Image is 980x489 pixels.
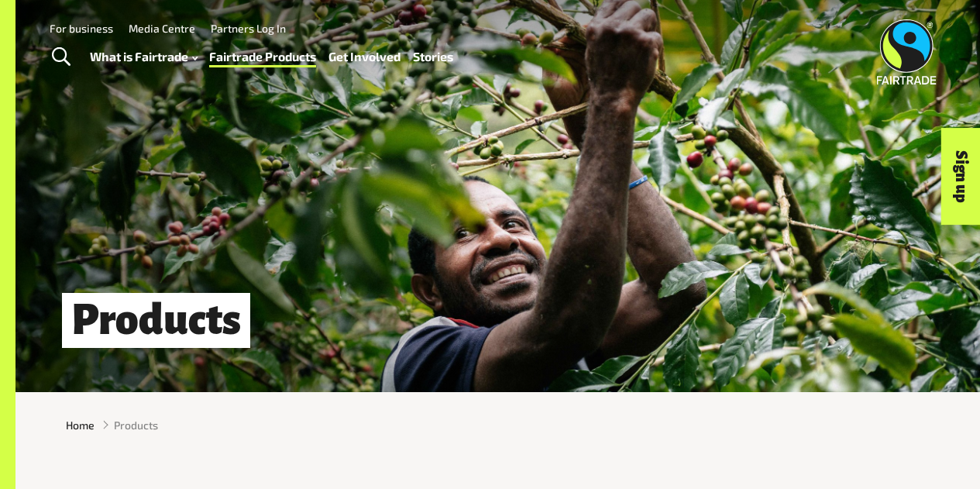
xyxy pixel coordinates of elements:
a: Stories [413,46,453,67]
a: What is Fairtrade [90,46,198,67]
span: Products [114,417,158,433]
a: Fairtrade Products [209,46,316,67]
a: Media Centre [129,22,195,35]
a: Home [66,417,95,433]
a: Get Involved [328,46,401,67]
a: For business [50,22,113,35]
h1: Products [62,293,250,348]
a: Toggle Search [42,38,80,77]
a: Partners Log In [211,22,286,35]
img: Fairtrade Australia New Zealand logo [877,19,937,84]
